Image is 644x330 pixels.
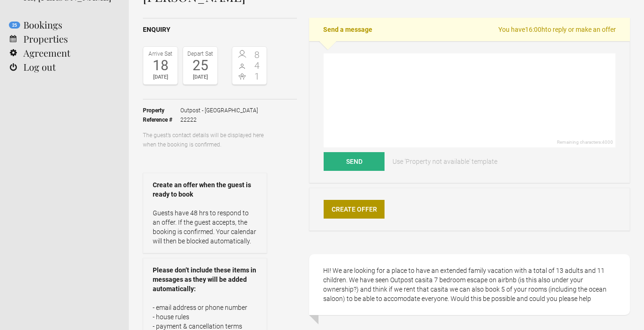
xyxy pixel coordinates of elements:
[9,22,20,29] flynt-notification-badge: 25
[250,61,265,70] span: 4
[309,18,630,41] h2: Send a message
[146,59,175,73] div: 18
[153,180,257,199] strong: Create an offer when the guest is ready to book
[185,73,215,82] div: [DATE]
[525,26,545,33] flynt-countdown: 16:00h
[386,152,504,171] a: Use 'Property not available' template
[153,265,257,293] strong: Please don’t include these items in messages as they will be added automatically:
[250,72,265,81] span: 1
[324,152,385,171] button: Send
[250,50,265,59] span: 8
[180,115,258,125] span: 22222
[146,73,175,82] div: [DATE]
[153,208,257,246] p: Guests have 48 hrs to respond to an offer. If the guest accepts, the booking is confirmed. Your c...
[143,131,267,149] p: The guest’s contact details will be displayed here when the booking is confirmed.
[309,254,630,315] div: HI! We are looking for a place to have an extended family vacation with a total of 13 adults and ...
[143,115,180,125] strong: Reference #
[143,25,297,35] h2: Enquiry
[324,200,385,219] a: Create Offer
[185,49,215,59] div: Depart Sat
[185,59,215,73] div: 25
[146,49,175,59] div: Arrive Sat
[498,25,616,34] span: You have to reply or make an offer
[180,106,258,115] span: Outpost - [GEOGRAPHIC_DATA]
[143,106,180,115] strong: Property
